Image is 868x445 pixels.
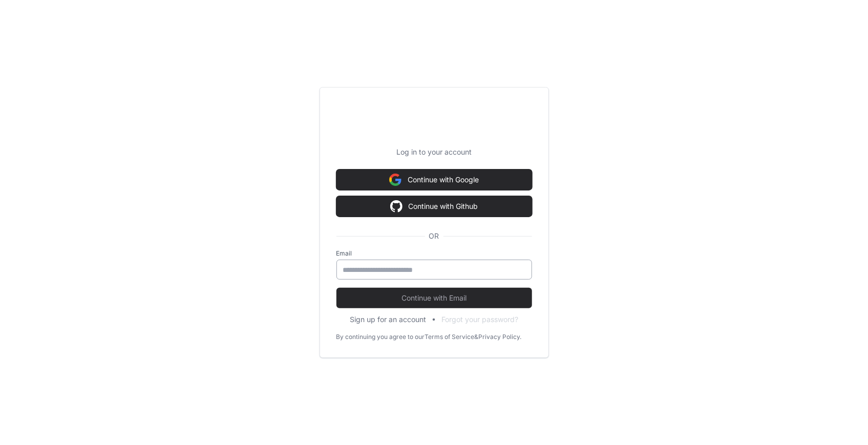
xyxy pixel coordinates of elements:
button: Sign up for an account [350,314,426,325]
button: Continue with Google [336,169,532,190]
span: OR [425,231,443,241]
img: Sign in with google [389,169,401,190]
img: Sign in with google [390,196,403,217]
button: Continue with Github [336,196,532,217]
p: Log in to your account [336,147,532,157]
button: Continue with Email [336,288,532,308]
a: Terms of Service [425,333,475,341]
label: Email [336,249,532,258]
span: Continue with Email [336,293,532,303]
div: By continuing you agree to our [336,333,425,341]
button: Forgot your password? [441,314,518,325]
a: Privacy Policy. [479,333,522,341]
div: & [475,333,479,341]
